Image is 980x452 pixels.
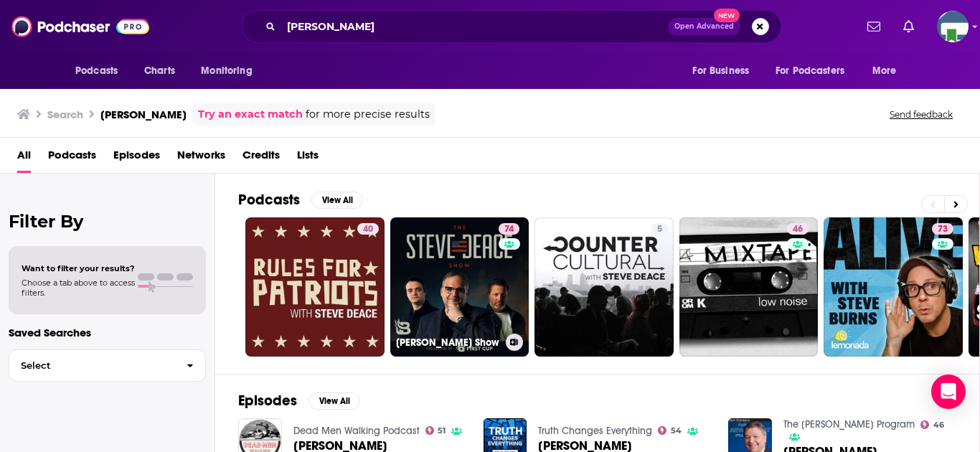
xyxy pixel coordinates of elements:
span: New [714,9,740,22]
span: Logged in as KCMedia [937,11,969,42]
a: 46 [787,223,809,235]
a: All [17,143,31,173]
a: Lists [297,143,319,173]
button: open menu [766,57,865,85]
button: Select [9,349,206,382]
span: 74 [504,222,514,237]
span: More [872,61,897,81]
a: EpisodesView All [238,392,360,410]
a: 5 [651,223,668,235]
span: 54 [671,428,682,434]
a: Steve Deace [293,440,387,452]
h2: Episodes [238,392,297,410]
a: 54 [658,426,682,435]
span: Charts [144,61,175,81]
a: 46 [920,420,944,429]
div: Open Intercom Messenger [931,375,966,409]
a: 40 [357,223,379,235]
h2: Filter By [9,211,206,232]
a: PodcastsView All [238,191,363,209]
button: Open AdvancedNew [668,18,740,35]
div: Search podcasts, credits, & more... [242,10,781,43]
button: View All [311,192,363,209]
img: User Profile [937,11,969,42]
p: Saved Searches [9,326,206,339]
a: 40 [245,217,385,357]
span: 51 [438,428,446,434]
img: Podchaser - Follow, Share and Rate Podcasts [11,13,149,40]
span: For Business [692,61,749,81]
a: Credits [242,143,280,173]
a: Podcasts [48,143,96,173]
span: Want to filter your results? [22,263,135,273]
a: 74 [499,223,519,235]
h2: Podcasts [238,191,300,209]
a: Show notifications dropdown [897,14,920,39]
button: open menu [65,57,136,85]
span: Monitoring [201,61,252,81]
a: 46 [679,217,819,357]
a: Steve Deace [538,440,632,452]
span: Choose a tab above to access filters. [22,278,135,298]
a: The Dom Giordano Program [783,418,915,430]
a: 73 [824,217,963,357]
span: Open Advanced [674,23,734,30]
a: Charts [135,57,184,85]
a: Try an exact match [198,106,303,123]
a: 74[PERSON_NAME] Show [390,217,529,357]
button: open menu [682,57,767,85]
a: Show notifications dropdown [862,14,886,39]
span: 46 [793,222,803,237]
h3: [PERSON_NAME] [100,108,187,121]
h3: Search [47,108,83,121]
span: 40 [363,222,373,237]
span: [PERSON_NAME] [293,440,387,452]
input: Search podcasts, credits, & more... [281,15,668,38]
h3: [PERSON_NAME] Show [396,336,500,349]
button: Send feedback [885,108,957,121]
span: 73 [938,222,948,237]
span: for more precise results [306,106,430,123]
button: open menu [862,57,915,85]
a: 51 [425,426,446,435]
span: Podcasts [75,61,118,81]
button: View All [308,392,360,410]
a: Truth Changes Everything [538,425,652,437]
a: Networks [177,143,225,173]
button: Show profile menu [937,11,969,42]
span: For Podcasters [776,61,844,81]
a: 5 [534,217,674,357]
a: Episodes [113,143,160,173]
span: 46 [933,422,944,428]
button: open menu [191,57,270,85]
span: Select [9,361,175,370]
span: 5 [657,222,662,237]
span: [PERSON_NAME] [538,440,632,452]
a: Dead Men Walking Podcast [293,425,420,437]
a: 73 [932,223,953,235]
